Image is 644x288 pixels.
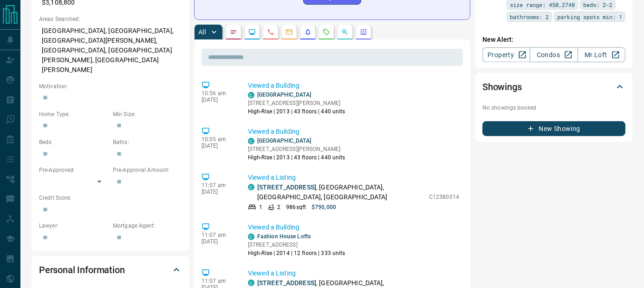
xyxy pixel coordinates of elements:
p: New Alert: [482,35,625,45]
svg: Notes [230,28,237,36]
svg: Lead Browsing Activity [248,28,256,36]
p: Home Type: [39,110,108,118]
svg: Requests [323,28,330,36]
svg: Agent Actions [360,28,367,36]
p: 1 [259,203,262,211]
a: [STREET_ADDRESS] [257,183,316,191]
p: Pre-Approved: [39,166,108,174]
p: Viewed a Building [248,81,459,91]
p: [DATE] [202,143,234,149]
p: [DATE] [202,238,234,245]
span: bathrooms: 2 [510,12,549,21]
button: New Showing [482,121,625,136]
a: [STREET_ADDRESS] [257,279,316,287]
p: Baths: [113,138,182,146]
p: Viewed a Building [248,127,459,137]
div: Personal Information [39,259,182,281]
p: Pre-Approval Amount: [113,166,182,174]
p: No showings booked [482,104,625,112]
div: Showings [482,76,625,98]
p: [DATE] [202,189,234,195]
p: Min Size: [113,110,182,118]
p: Viewed a Listing [248,268,459,278]
a: Mr.Loft [578,47,625,62]
svg: Opportunities [341,28,349,36]
p: [DATE] [202,97,234,103]
div: condos.ca [248,184,254,190]
p: Lawyer: [39,222,108,230]
p: High-Rise | 2014 | 12 floors | 333 units [248,249,345,257]
a: Property [482,47,530,62]
h2: Showings [482,79,522,94]
a: Fashion House Lofts [257,233,311,240]
div: condos.ca [248,280,254,286]
p: [GEOGRAPHIC_DATA], [GEOGRAPHIC_DATA], [GEOGRAPHIC_DATA][PERSON_NAME], [GEOGRAPHIC_DATA], [GEOGRAP... [39,23,182,78]
p: All [198,29,206,35]
p: , [GEOGRAPHIC_DATA], [GEOGRAPHIC_DATA], [GEOGRAPHIC_DATA] [257,183,424,202]
p: 10:56 am [202,90,234,97]
div: condos.ca [248,138,254,144]
p: 2 [277,203,280,211]
p: Credit Score: [39,194,182,202]
p: 11:07 am [202,278,234,284]
p: Motivation: [39,82,182,91]
div: condos.ca [248,92,254,98]
a: [GEOGRAPHIC_DATA] [257,137,311,144]
p: 11:07 am [202,182,234,189]
p: 986 sqft [286,203,306,211]
p: $790,000 [312,203,336,211]
p: Areas Searched: [39,15,182,23]
p: [STREET_ADDRESS][PERSON_NAME] [248,145,345,153]
p: High-Rise | 2013 | 43 floors | 440 units [248,107,345,116]
a: [GEOGRAPHIC_DATA] [257,92,311,98]
p: 10:05 am [202,136,234,143]
svg: Calls [267,28,274,36]
p: High-Rise | 2013 | 43 floors | 440 units [248,153,345,162]
span: parking spots min: 1 [557,12,622,21]
p: [STREET_ADDRESS] [248,241,345,249]
p: 11:07 am [202,232,234,238]
a: Condos [530,47,578,62]
p: C12380014 [429,193,459,201]
div: condos.ca [248,234,254,240]
svg: Emails [286,28,293,36]
p: [STREET_ADDRESS][PERSON_NAME] [248,99,345,107]
h2: Personal Information [39,262,125,277]
p: Beds: [39,138,108,146]
svg: Listing Alerts [304,28,312,36]
p: Viewed a Listing [248,173,459,183]
p: Mortgage Agent: [113,222,182,230]
p: Viewed a Building [248,223,459,232]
